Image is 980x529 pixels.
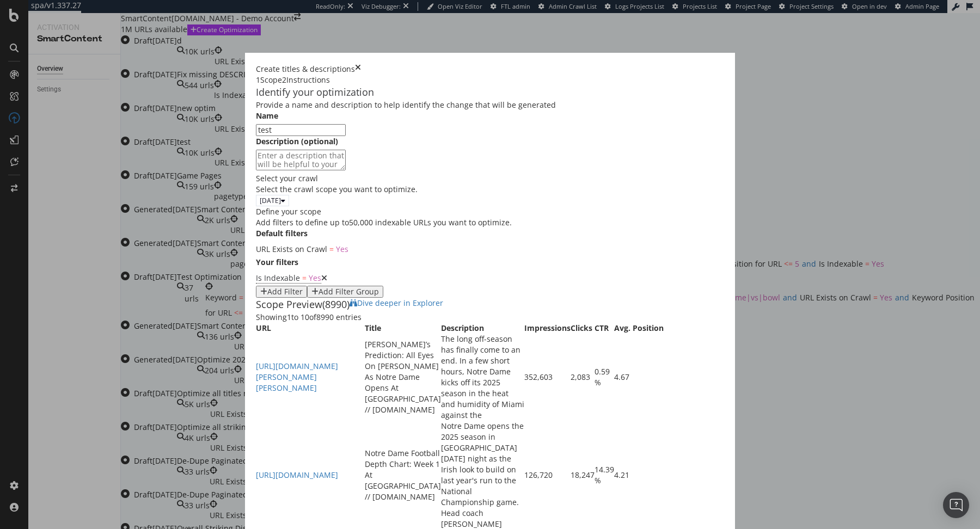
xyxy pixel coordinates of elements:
[350,298,443,312] a: Dive deeper in Explorer
[256,217,724,228] div: Add filters to define up to 50,000 indexable URLs you want to optimize.
[256,470,338,480] a: [URL][DOMAIN_NAME]
[336,244,348,254] span: Yes
[357,298,443,308] span: Dive deeper in Explorer
[365,323,441,334] th: Title
[355,64,361,75] div: times
[267,287,303,296] div: Add Filter
[256,124,346,136] input: Enter an optimization name to easily find it back
[318,287,379,296] div: Add Filter Group
[256,206,724,217] div: Define your scope
[256,361,338,393] a: [URL][DOMAIN_NAME][PERSON_NAME][PERSON_NAME]
[365,339,441,415] div: [PERSON_NAME]’s Prediction: All Eyes On [PERSON_NAME] As Notre Dame Opens At [GEOGRAPHIC_DATA] //...
[256,195,289,206] button: [DATE]
[256,323,365,334] th: URL
[571,372,595,383] div: 2,083
[256,298,350,312] div: Scope Preview (8990)
[256,100,724,110] div: Provide a name and description to help identify the change that will be generated
[256,85,724,100] div: Identify your optimization
[256,75,260,85] div: 1
[524,470,571,481] div: 126,720
[307,286,383,298] button: Add Filter Group
[256,286,307,298] button: Add Filter
[614,323,664,334] th: Avg. Position
[595,323,614,334] th: CTR
[524,372,571,383] div: 352,603
[595,464,614,486] div: 14.39 %
[256,136,338,147] label: Description (optional)
[286,75,330,85] div: Instructions
[524,323,571,334] th: Impressions
[595,366,614,388] div: 0.59 %
[282,75,286,85] div: 2
[571,323,595,334] th: Clicks
[260,75,282,85] div: Scope
[256,228,308,239] label: Default filters
[302,273,307,283] span: =
[571,470,595,481] div: 18,247
[256,184,724,195] div: Select the crawl scope you want to optimize.
[614,470,664,481] div: 4.21
[256,273,300,283] span: Is Indexable
[256,312,362,323] div: Showing 1 to 10 of 8990 entries
[441,334,524,421] div: The long off-season has finally come to an end. In a few short hours, Notre Dame kicks off its 20...
[441,323,524,334] th: Description
[309,273,321,283] span: Yes
[329,244,334,254] span: =
[365,448,441,502] div: Notre Dame Football Depth Chart: Week 1 At [GEOGRAPHIC_DATA] // [DOMAIN_NAME]
[260,196,281,205] span: 2025 Sep. 15th
[614,372,664,383] div: 4.67
[943,492,969,518] div: Open Intercom Messenger
[256,244,327,254] span: URL Exists on Crawl
[256,110,278,121] label: Name
[256,64,355,75] div: Create titles & descriptions
[256,257,298,268] label: Your filters
[256,173,724,184] div: Select your crawl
